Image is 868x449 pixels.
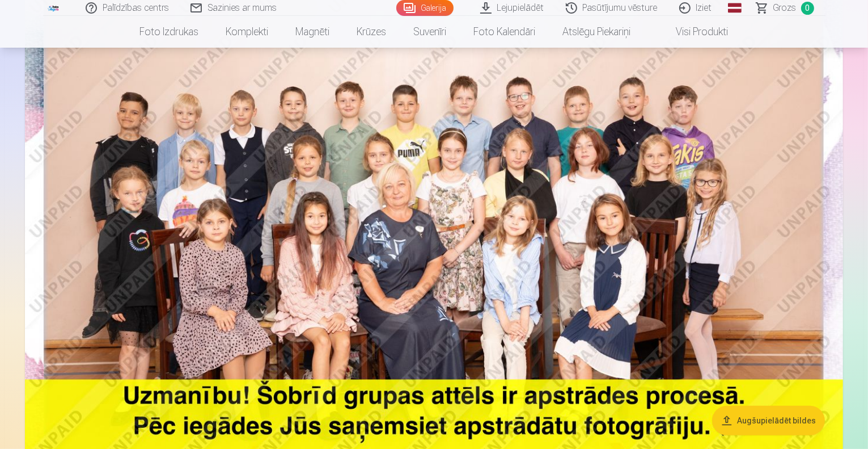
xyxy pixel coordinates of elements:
span: Grozs [773,1,797,15]
a: Foto izdrukas [126,16,213,48]
a: Foto kalendāri [460,16,549,48]
a: Atslēgu piekariņi [549,16,645,48]
a: Suvenīri [400,16,460,48]
button: Augšupielādēt bildes [712,406,825,435]
span: 0 [801,2,814,15]
a: Magnēti [282,16,344,48]
img: /fa1 [48,5,60,11]
a: Krūzes [344,16,400,48]
a: Visi produkti [645,16,742,48]
a: Komplekti [213,16,282,48]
